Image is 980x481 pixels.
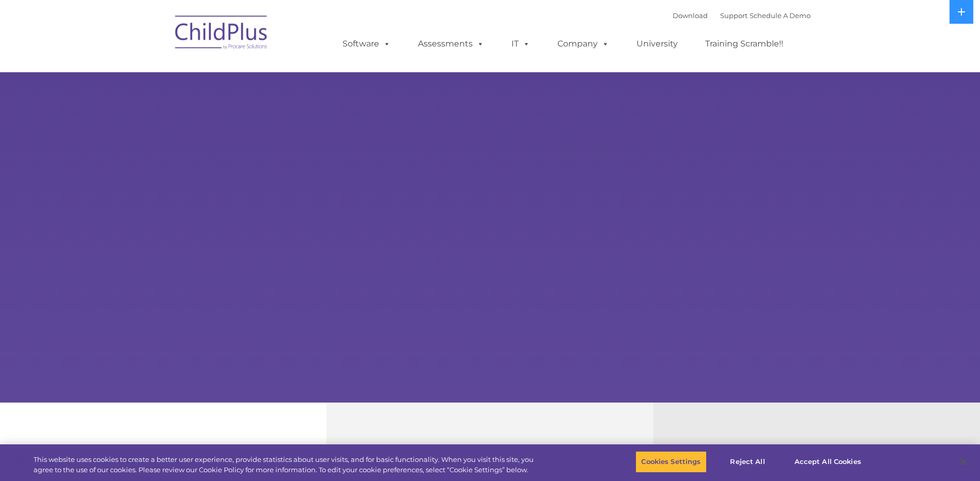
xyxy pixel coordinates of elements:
button: Reject All [715,451,780,473]
a: Company [547,34,619,54]
font: | [673,11,811,20]
button: Close [952,451,975,473]
a: Support [720,11,748,20]
a: Training Scramble!! [695,34,794,54]
a: Schedule A Demo [750,11,811,20]
a: Software [332,34,401,54]
button: Cookies Settings [635,451,706,473]
a: University [626,34,688,54]
a: IT [501,34,540,54]
a: Assessments [408,34,494,54]
a: Download [673,11,708,20]
div: This website uses cookies to create a better user experience, provide statistics about user visit... [34,455,539,475]
button: Accept All Cookies [789,451,867,473]
img: ChildPlus by Procare Solutions [170,8,273,60]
